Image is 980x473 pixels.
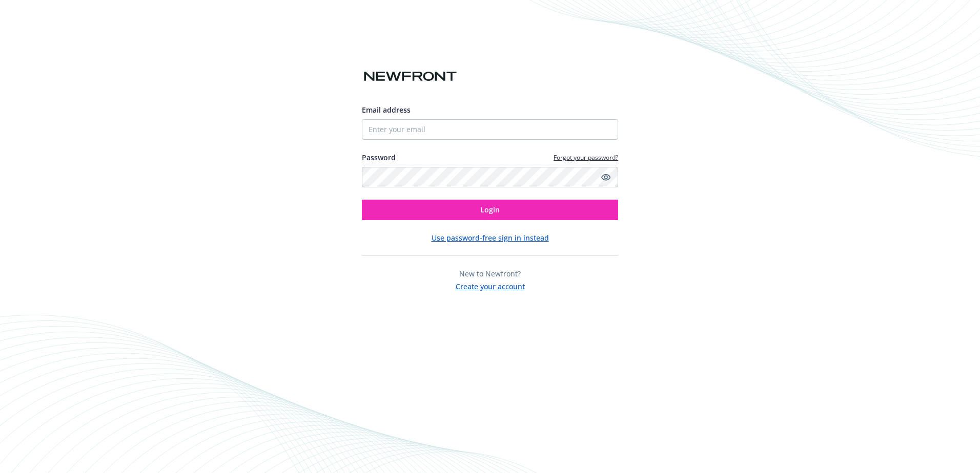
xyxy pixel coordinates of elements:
[362,105,411,115] span: Email address
[456,279,525,292] button: Create your account
[362,167,618,187] input: Enter your password
[362,68,459,85] img: Newfront logo
[362,152,396,163] label: Password
[432,232,549,243] button: Use password-free sign in instead
[480,205,500,214] span: Login
[362,200,618,220] button: Login
[600,171,612,183] a: Show password
[554,153,618,162] a: Forgot your password?
[362,119,618,140] input: Enter your email
[459,269,521,278] span: New to Newfront?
